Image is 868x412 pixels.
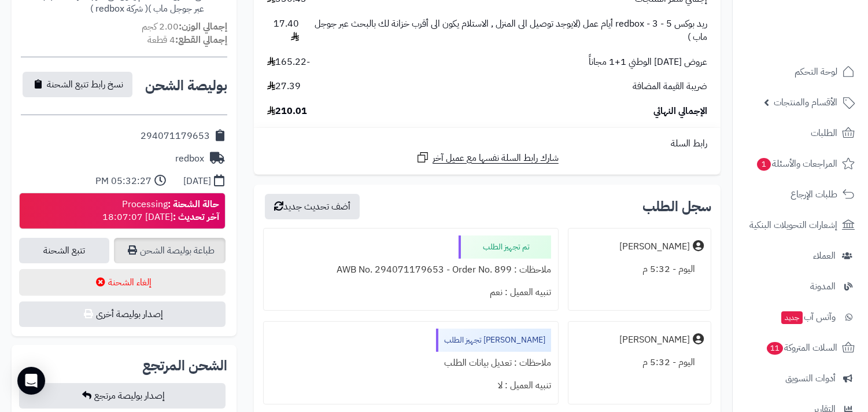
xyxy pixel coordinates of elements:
a: تتبع الشحنة [19,238,109,263]
div: Open Intercom Messenger [17,367,45,395]
div: 05:32:27 PM [95,175,152,188]
a: لوحة التحكم [740,58,861,86]
strong: آخر تحديث : [173,210,219,224]
span: طلبات الإرجاع [791,186,837,203]
button: إصدار بوليصة مرتجع [19,383,226,409]
small: 2.00 كجم [142,20,227,34]
div: Processing [DATE] 18:07:07 [102,198,219,225]
div: رابط السلة [258,137,716,150]
span: 27.39 [267,80,301,93]
div: تم تجهيز الطلب [459,236,551,259]
span: السلات المتروكة [766,340,837,356]
small: 4 قطعة [147,33,227,47]
a: وآتس آبجديد [740,303,861,331]
h2: بوليصة الشحن [145,79,227,93]
div: ملاحظات : AWB No. 294071179653 - Order No. 899 [271,259,552,281]
span: جديد [781,311,803,324]
div: 294071179653 [141,130,210,143]
span: ضريبة القيمة المضافة [633,80,707,93]
a: أدوات التسويق [740,365,861,392]
a: المدونة [740,273,861,300]
div: [DATE] [183,175,211,188]
div: تنبيه العميل : لا [271,374,552,397]
button: إلغاء الشحنة [19,269,226,296]
span: المدونة [810,278,836,295]
h3: سجل الطلب [642,200,711,214]
div: ملاحظات : تعديل بيانات الطلب [271,352,552,374]
span: الإجمالي النهائي [653,105,707,118]
a: طلبات الإرجاع [740,181,861,208]
a: الطلبات [740,119,861,147]
span: العملاء [813,248,836,264]
div: اليوم - 5:32 م [575,351,704,374]
a: شارك رابط السلة نفسها مع عميل آخر [416,150,559,165]
span: أدوات التسويق [785,370,836,387]
span: 11 [767,342,783,355]
strong: إجمالي الوزن: [179,20,227,34]
div: redbox [175,152,204,165]
h2: الشحن المرتجع [142,359,227,373]
span: ريد بوكس redbox - 3 - 5 أيام عمل (لايوجد توصيل الى المنزل , الاستلام يكون الى أقرب خزانة لك بالبح... [311,17,707,44]
div: تنبيه العميل : نعم [271,281,552,304]
strong: إجمالي القطع: [175,33,227,47]
div: اليوم - 5:32 م [575,258,704,281]
span: الطلبات [811,125,837,141]
div: [PERSON_NAME] [619,240,690,253]
span: نسخ رابط تتبع الشحنة [47,78,123,91]
span: عروض [DATE] الوطني 1+1 مجاناً [589,56,707,69]
span: -165.22 [267,56,310,69]
span: الأقسام والمنتجات [774,94,837,111]
span: وآتس آب [780,309,836,325]
a: المراجعات والأسئلة1 [740,150,861,178]
div: [PERSON_NAME] [619,333,690,347]
span: شارك رابط السلة نفسها مع عميل آخر [433,152,559,165]
span: 17.40 [267,17,299,44]
span: 1 [757,158,771,171]
span: ( شركة redbox ) [90,2,148,16]
span: إشعارات التحويلات البنكية [749,217,837,233]
a: طباعة بوليصة الشحن [114,238,226,263]
a: العملاء [740,242,861,270]
div: [PERSON_NAME] تجهيز الطلب [436,329,551,352]
img: logo-2.png [789,32,857,57]
button: إصدار بوليصة أخرى [19,301,226,327]
a: السلات المتروكة11 [740,334,861,362]
span: المراجعات والأسئلة [756,156,837,172]
button: نسخ رابط تتبع الشحنة [23,72,132,97]
span: لوحة التحكم [795,64,837,80]
span: 210.01 [267,105,307,118]
a: إشعارات التحويلات البنكية [740,211,861,239]
strong: حالة الشحنة : [168,197,219,211]
button: أضف تحديث جديد [265,194,360,219]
